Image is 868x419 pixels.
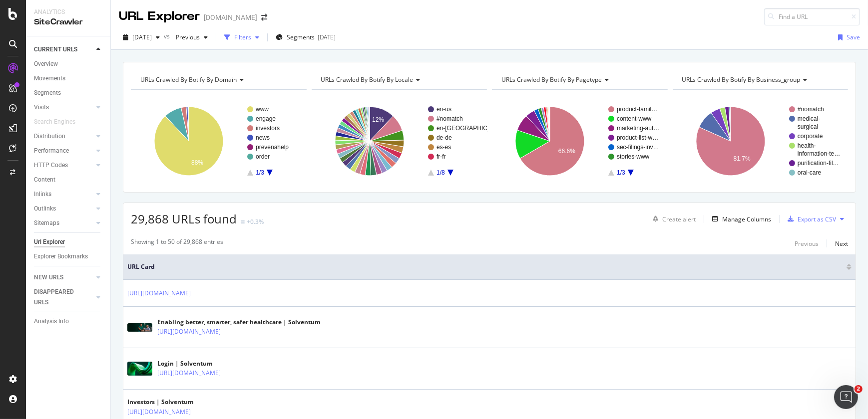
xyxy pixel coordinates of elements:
[34,204,93,214] a: Outlinks
[241,220,245,223] img: Equal
[34,237,103,247] a: Url Explorer
[492,98,668,185] svg: A chart.
[680,72,840,88] h4: URLs Crawled By Botify By business_group
[34,117,75,127] div: Search Engines
[247,217,264,226] div: +0.3%
[34,73,65,84] div: Movements
[34,251,88,262] div: Explorer Bookmarks
[436,134,452,141] text: de-de
[319,72,478,88] h4: URLs Crawled By Botify By locale
[34,131,93,142] a: Distribution
[172,33,200,41] span: Previous
[798,133,823,140] text: corporate
[127,262,844,271] span: URL Card
[34,44,77,55] div: CURRENT URLS
[798,106,824,113] text: #nomatch
[798,215,836,223] div: Export as CSV
[34,218,59,228] div: Sitemaps
[272,29,340,45] button: Segments[DATE]
[798,150,840,157] text: information-te…
[34,316,103,327] a: Analysis Info
[34,102,49,113] div: Visits
[835,239,848,248] div: Next
[234,33,251,41] div: Filters
[34,189,93,200] a: Inlinks
[733,155,750,162] text: 81.7%
[34,287,84,308] div: DISAPPEARED URLS
[127,407,191,417] a: [URL][DOMAIN_NAME]
[798,160,839,167] text: purification-fil…
[34,146,69,156] div: Performance
[795,239,819,248] div: Previous
[436,125,507,132] text: en-[GEOGRAPHIC_DATA]
[834,29,860,45] button: Save
[256,153,270,160] text: order
[164,32,172,40] span: vs
[34,316,69,327] div: Analysis Info
[558,148,575,155] text: 66.6%
[617,106,657,113] text: product-famil…
[127,323,152,332] img: main image
[318,33,336,41] div: [DATE]
[34,160,68,171] div: HTTP Codes
[256,169,264,176] text: 1/3
[256,134,270,141] text: news
[157,327,221,337] a: [URL][DOMAIN_NAME]
[708,213,771,225] button: Manage Columns
[127,288,191,298] a: [URL][DOMAIN_NAME]
[287,33,315,41] span: Segments
[140,75,237,84] span: URLs Crawled By Botify By domain
[34,251,103,262] a: Explorer Bookmarks
[34,59,58,69] div: Overview
[131,98,307,185] svg: A chart.
[132,33,152,41] span: 2025 Sep. 22nd
[436,106,451,113] text: en-us
[34,102,93,113] a: Visits
[34,44,93,55] a: CURRENT URLS
[617,144,659,151] text: sec-filings-inv…
[798,123,818,130] text: surgical
[436,115,463,122] text: #nomatch
[34,131,65,142] div: Distribution
[617,153,650,160] text: stories-www
[204,12,257,22] div: [DOMAIN_NAME]
[34,88,103,98] a: Segments
[795,237,819,249] button: Previous
[649,211,696,227] button: Create alert
[662,215,696,223] div: Create alert
[34,237,65,247] div: Url Explorer
[312,98,487,185] svg: A chart.
[372,116,384,123] text: 12%
[157,359,264,368] div: Login | Solventum
[798,142,816,149] text: health-
[617,169,625,176] text: 1/3
[321,75,414,84] span: URLs Crawled By Botify By locale
[34,272,63,283] div: NEW URLS
[157,368,221,378] a: [URL][DOMAIN_NAME]
[722,215,771,223] div: Manage Columns
[34,189,51,200] div: Inlinks
[131,237,223,249] div: Showing 1 to 50 of 29,868 entries
[34,175,103,185] a: Content
[34,146,93,156] a: Performance
[34,59,103,69] a: Overview
[34,16,102,28] div: SiteCrawler
[764,8,860,25] input: Find a URL
[220,29,263,45] button: Filters
[172,29,212,45] button: Previous
[835,237,848,249] button: Next
[501,75,602,84] span: URLs Crawled By Botify By pagetype
[138,72,298,88] h4: URLs Crawled By Botify By domain
[436,169,445,176] text: 1/8
[256,144,289,151] text: prevenahelp
[127,362,152,376] img: main image
[127,398,234,407] div: Investors | Solventum
[34,287,93,308] a: DISAPPEARED URLS
[256,125,280,132] text: investors
[673,98,849,185] div: A chart.
[34,117,85,127] a: Search Engines
[131,210,237,227] span: 29,868 URLs found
